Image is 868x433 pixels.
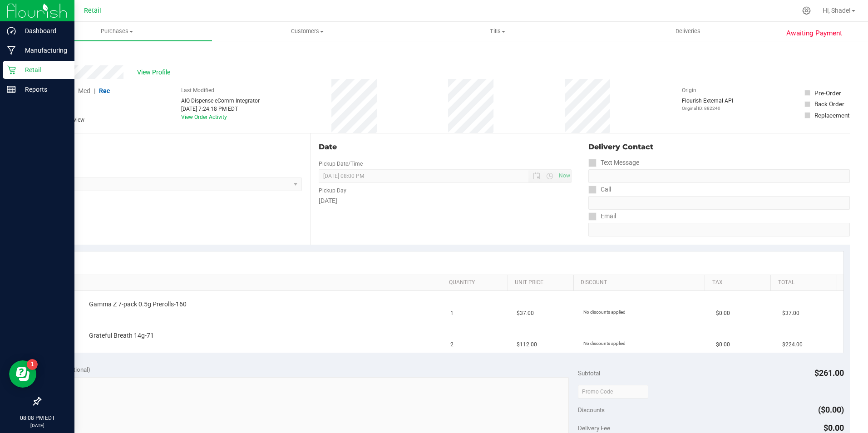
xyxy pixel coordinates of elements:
span: Rec [99,87,110,94]
label: Origin [682,86,696,94]
label: Email [588,210,616,223]
inline-svg: Dashboard [7,26,16,35]
inline-svg: Reports [7,85,16,94]
p: Manufacturing [16,45,70,56]
label: Call [588,183,611,196]
span: Tills [403,27,592,35]
a: Deliveries [593,22,783,41]
span: $112.00 [517,340,537,349]
a: SKU [54,279,438,286]
span: $37.00 [782,309,799,318]
input: Format: (999) 999-9999 [588,169,850,183]
span: Retail [84,7,101,15]
a: Quantity [449,279,504,286]
span: 1 [450,309,454,318]
input: Promo Code [578,385,648,399]
p: Reports [16,84,70,95]
span: Delivery Fee [578,424,610,432]
span: $37.00 [517,309,534,318]
label: Text Message [588,156,639,169]
span: View Profile [137,68,173,77]
div: Flourish External API [682,97,733,112]
input: Format: (999) 999-9999 [588,196,850,210]
a: Discount [581,279,701,286]
label: Pickup Day [319,187,346,195]
div: [DATE] [319,196,572,206]
div: [DATE] 7:24:18 PM EDT [181,105,260,113]
iframe: Resource center [9,360,36,388]
span: 2 [450,340,454,349]
label: Last Modified [181,86,214,94]
div: Manage settings [801,6,812,15]
span: Gamma Z 7-pack 0.5g Prerolls-160 [89,300,187,309]
span: $0.00 [716,340,730,349]
label: Pickup Date/Time [319,160,363,168]
span: ($0.00) [818,405,844,414]
span: Customers [212,27,402,35]
a: Tax [712,279,767,286]
a: Total [778,279,833,286]
span: $224.00 [782,340,803,349]
a: View Order Activity [181,114,227,120]
div: Pre-Order [814,89,841,98]
span: Discounts [578,402,605,418]
span: | [94,87,95,94]
div: Replacement [814,111,849,120]
div: Delivery Contact [588,142,850,153]
span: Hi, Shade! [823,7,851,14]
span: Deliveries [663,27,713,35]
a: Tills [403,22,593,41]
p: 08:08 PM EDT [4,414,70,422]
span: Purchases [22,27,212,35]
div: Location [40,142,302,153]
p: Dashboard [16,25,70,36]
div: AIQ Dispense eComm Integrator [181,97,260,105]
span: No discounts applied [583,341,626,346]
span: No discounts applied [583,310,626,315]
span: $0.00 [716,309,730,318]
span: Awaiting Payment [786,28,842,39]
p: [DATE] [4,422,70,429]
span: Med [78,87,90,94]
div: Back Order [814,99,844,108]
iframe: Resource center unread badge [27,359,38,370]
span: Grateful Breath 14g-71 [89,331,154,340]
inline-svg: Retail [7,65,16,74]
p: Original ID: 882240 [682,105,733,112]
inline-svg: Manufacturing [7,46,16,55]
div: Date [319,142,572,153]
a: Purchases [22,22,212,41]
span: Subtotal [578,369,600,377]
span: $0.00 [824,423,844,433]
a: Unit Price [515,279,570,286]
a: Customers [212,22,402,41]
span: $261.00 [814,368,844,378]
p: Retail [16,64,70,75]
